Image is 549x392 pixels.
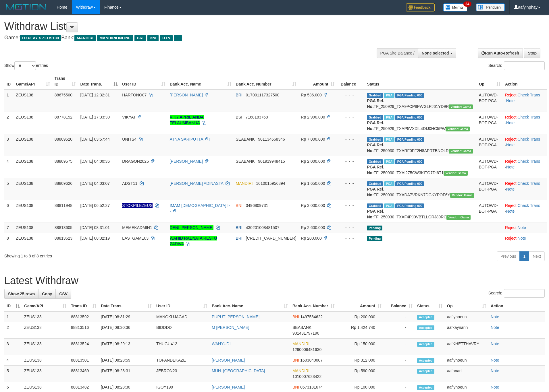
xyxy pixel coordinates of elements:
span: PGA Pending [395,115,424,120]
span: Copy 1290006481630 to clipboard [292,347,321,352]
span: 88778152 [55,115,72,119]
td: ZEUS138 [14,200,52,222]
span: Grabbed [367,181,383,186]
span: Rp 7.000.000 [301,137,325,141]
a: IMAM [DEMOGRAPHIC_DATA] I-- [170,203,230,214]
span: 88809626 [55,181,72,186]
span: BRI [236,225,242,230]
td: · · [503,134,547,156]
span: Accepted [417,369,434,374]
th: Status [365,73,476,90]
b: PGA Ref. No: [367,187,384,197]
td: 5 [4,178,14,200]
span: [DATE] 12:32:31 [80,93,110,97]
span: ADST11 [122,181,137,186]
a: Show 25 rows [4,289,38,299]
span: Grabbed [367,137,383,142]
span: PGA Pending [395,159,424,164]
td: · · [503,90,547,112]
td: TF_250930_TXAI275CW3KITO7DI6T1 [365,156,476,178]
td: aaflyhoeun [445,355,488,366]
span: [DATE] 04:00:36 [80,159,110,164]
td: 88813592 [69,311,99,322]
td: · [503,233,547,249]
span: Rp 3.000.000 [301,203,325,208]
th: Op: activate to sort column ascending [445,301,488,311]
td: ZEUS138 [22,339,69,355]
span: [DATE] 08:31:01 [80,225,110,230]
a: Check Trans [518,137,540,141]
th: Balance [337,73,365,90]
span: 34 [463,1,471,7]
td: 4 [4,156,14,178]
a: Note [506,143,515,147]
td: AUTOWD-BOT-PGA [477,134,503,156]
span: Rp 536.000 [301,93,321,97]
a: Run Auto-Refresh [478,48,523,58]
th: Bank Acc. Name: activate to sort column ascending [209,301,290,311]
a: Check Trans [518,159,540,164]
td: aafanarl [445,366,488,382]
span: [DATE] 17:33:30 [80,115,110,119]
td: 88813469 [69,366,99,382]
a: Check Trans [518,181,540,186]
div: - - - [339,235,363,241]
input: Search: [504,289,545,298]
span: Copy 1610015956894 to clipboard [256,181,285,186]
span: PGA Pending [395,137,424,142]
a: Note [506,98,515,103]
label: Search: [488,61,545,70]
td: 88813524 [69,339,99,355]
span: MEMEKADMIN1 [122,225,152,230]
a: Note [506,121,515,125]
span: BTN [160,35,173,41]
td: MANGKUJAGAD [154,311,209,322]
td: - [384,339,415,355]
div: - - - [339,136,363,142]
td: ZEUS138 [22,355,69,366]
td: aaflyhoeun [445,311,488,322]
td: TF_250930_TXARF0FF2H8APRTBNOLR [365,134,476,156]
span: BRI [134,35,146,41]
span: Copy 017001117327500 to clipboard [246,93,280,97]
td: Rp 200,000 [337,311,384,322]
span: Copy 430201008481507 to clipboard [246,225,280,230]
span: Vendor URL: https://trx31.1velocity.biz [446,215,471,220]
div: - - - [339,114,363,120]
td: [DATE] 08:31:29 [99,311,154,322]
span: Rp 2.000.000 [301,159,325,164]
a: WAHID RAENATA RESTU ZADIVA [170,236,217,246]
span: [DATE] 06:52:27 [80,203,110,208]
span: Copy 1497564622 to clipboard [300,315,323,319]
td: - [384,322,415,339]
span: MANDIRI [236,181,253,186]
td: Rp 312,000 [337,355,384,366]
td: 1 [4,90,14,112]
a: Note [491,325,499,330]
b: PGA Ref. No: [367,98,384,109]
th: Op: activate to sort column ascending [477,73,503,90]
img: MOTION_logo.png [4,3,48,11]
a: Check Trans [518,115,540,119]
td: 3 [4,339,22,355]
td: 3 [4,134,14,156]
th: Trans ID: activate to sort column ascending [69,301,99,311]
td: Rp 1,424,740 [337,322,384,339]
td: AUTOWD-BOT-PGA [477,90,503,112]
div: - - - [339,181,363,186]
span: 88813605 [55,225,72,230]
td: · · [503,112,547,134]
div: - - - [339,203,363,208]
span: BNI [292,315,299,319]
th: Game/API: activate to sort column ascending [14,73,52,90]
span: Grabbed [367,159,383,164]
span: HARTONO07 [122,93,147,97]
td: ZEUS138 [14,156,52,178]
span: Vendor URL: https://trx31.1velocity.biz [450,193,474,198]
span: PGA Pending [395,203,424,208]
td: - [384,311,415,322]
span: SEABANK [236,137,255,141]
a: Reject [505,225,517,230]
span: Pending [367,236,382,241]
td: THUGU413 [154,339,209,355]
